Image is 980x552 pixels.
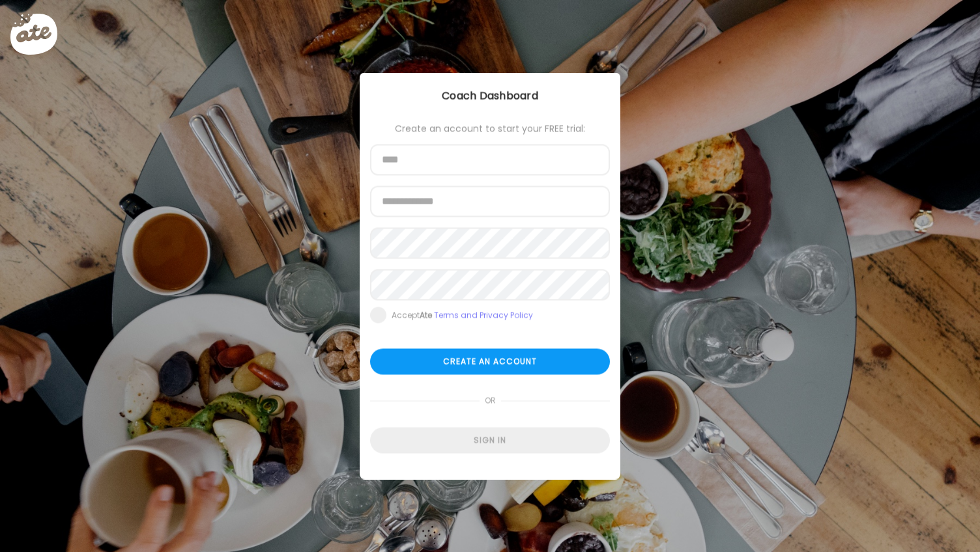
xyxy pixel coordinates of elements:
div: Create an account [370,349,610,375]
b: Ate [420,310,432,321]
div: Sign in [370,428,610,454]
div: Accept [392,310,533,321]
div: Coach Dashboard [360,89,620,104]
a: Terms and Privacy Policy [434,310,533,321]
span: or [480,388,501,414]
div: Create an account to start your FREE trial: [370,124,610,134]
